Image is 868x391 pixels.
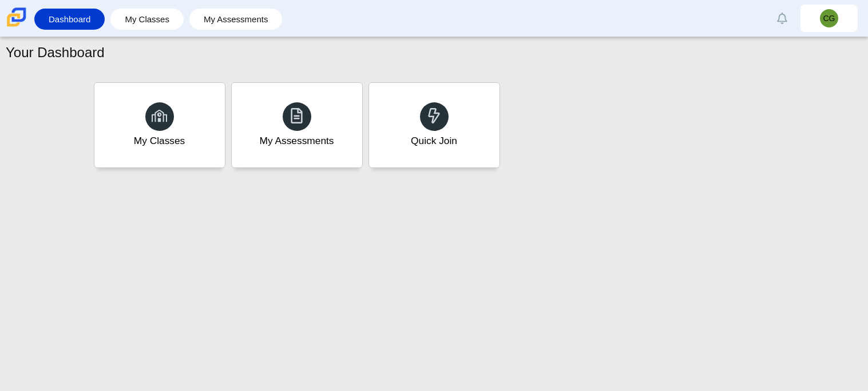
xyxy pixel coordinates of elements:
a: Quick Join [368,82,500,168]
a: CG [800,5,858,32]
div: Quick Join [411,134,457,148]
a: Dashboard [40,9,99,30]
div: My Assessments [260,134,334,148]
div: My Classes [134,134,185,148]
img: Carmen School of Science & Technology [5,5,29,29]
span: CG [823,14,835,22]
a: My Classes [116,9,178,30]
a: Alerts [770,6,795,31]
a: My Classes [94,82,225,168]
a: My Assessments [231,82,363,168]
a: My Assessments [195,9,277,30]
h1: Your Dashboard [6,43,105,62]
a: Carmen School of Science & Technology [5,21,29,31]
